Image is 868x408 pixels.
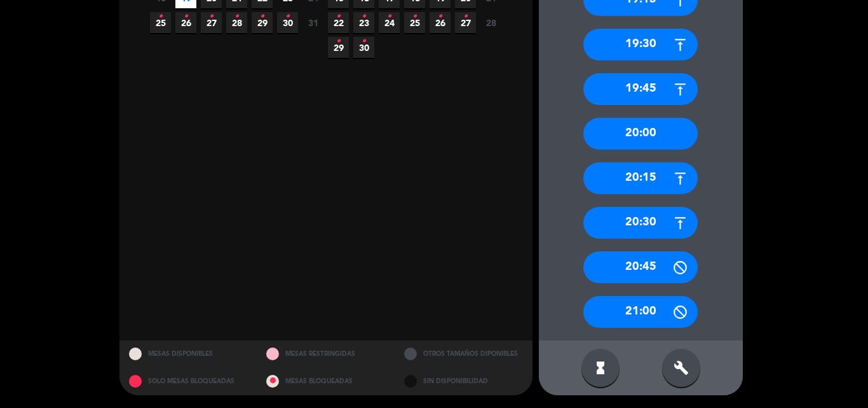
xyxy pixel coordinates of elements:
i: • [234,6,239,27]
i: • [412,6,417,27]
div: 20:45 [583,251,698,283]
span: 30 [277,12,298,33]
span: 25 [150,12,171,33]
i: • [209,6,214,27]
span: 25 [404,12,425,33]
span: 29 [328,37,349,58]
div: 20:30 [583,207,698,239]
i: • [336,6,341,27]
i: • [362,6,366,27]
i: • [362,31,366,52]
span: 23 [353,12,374,33]
i: • [184,6,188,27]
span: 27 [455,12,476,33]
i: • [336,31,341,52]
div: SIN DISPONIBILIDAD [395,368,532,395]
div: 21:00 [583,296,698,328]
div: MESAS RESTRINGIDAS [257,341,395,368]
i: build [674,360,689,376]
div: OTROS TAMAÑOS DIPONIBLES [395,341,532,368]
i: • [387,6,391,27]
div: MESAS BLOQUEADAS [257,368,395,395]
i: • [260,6,264,27]
span: 27 [201,12,222,33]
i: • [438,6,442,27]
span: 31 [302,12,323,33]
span: 26 [430,12,451,33]
i: • [158,6,163,27]
i: • [285,6,290,27]
div: MESAS DISPONIBLES [119,341,257,368]
div: 19:30 [583,29,698,60]
i: • [463,6,468,27]
div: 20:15 [583,162,698,194]
span: 22 [328,12,349,33]
span: 28 [226,12,247,33]
div: 20:00 [583,118,698,150]
span: 26 [175,12,196,33]
i: hourglass_full [593,360,608,376]
span: 29 [252,12,273,33]
div: 19:45 [583,73,698,105]
div: SOLO MESAS BLOQUEADAS [119,368,257,395]
span: 24 [379,12,400,33]
span: 28 [480,12,501,33]
span: 30 [353,37,374,58]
